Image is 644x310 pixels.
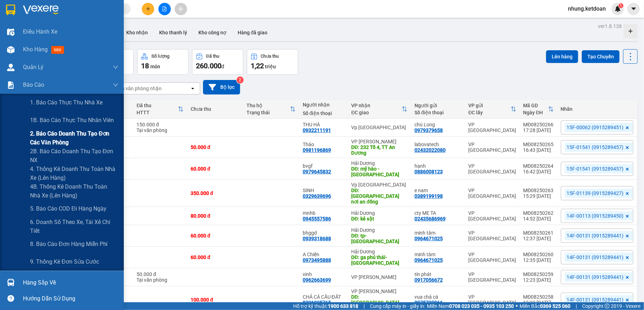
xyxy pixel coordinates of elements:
div: chú Long [414,122,462,127]
div: 16:43 [DATE] [523,147,554,153]
strong: PHIẾU GỬI HÀNG [44,35,101,42]
span: đối diện [STREET_ADDRESS] [40,15,105,20]
span: Hỗ trợ kỹ thuật: [293,302,358,310]
button: Hàng đã giao [232,24,273,41]
div: MĐ08250266 [523,122,554,127]
div: 0962663699 [303,277,331,283]
img: warehouse-icon [7,64,14,71]
sup: 2 [237,76,244,84]
span: 14F-00131 (0915289441) [567,232,624,239]
img: solution-icon [7,81,14,89]
span: Điều hành xe [23,27,57,36]
span: copyright [605,304,610,309]
img: icon-new-feature [615,6,621,12]
div: Người nhận [303,102,344,108]
div: MĐ08250264 [523,163,554,169]
span: nhung.ketdoan [562,4,611,13]
div: Thảo [303,142,344,147]
div: 0973495888 [303,257,331,263]
div: 02432022080 [414,147,446,153]
div: MĐ08250262 [523,210,554,216]
div: 0981196869 [303,147,331,153]
div: 0979379658 [414,127,443,133]
div: 12:35 [DATE] [523,257,554,263]
div: ver 1.8.138 [598,22,622,30]
span: 14F-00131 (0915289441) [567,297,624,303]
th: Toggle SortBy [520,100,557,119]
div: VP [GEOGRAPHIC_DATA] [469,294,516,305]
div: 350.000 đ [191,190,239,196]
div: e nam [414,188,462,193]
div: Đã thu [206,54,219,59]
span: 15F-01541 (0915289457) [567,144,624,150]
span: 4. Thống kê doanh thu toàn nhà xe (Lên hàng) [30,165,118,182]
div: CHẢ CÁ CẦU ĐẤT [303,294,344,300]
div: 0979645832 [303,169,331,174]
div: DĐ: giao tân nơi an đồng [351,188,407,205]
span: 1 [620,3,622,8]
button: file-add [158,3,171,15]
div: 60.000 đ [191,233,239,239]
div: A Chiến [303,252,344,257]
span: Cung cấp máy in - giấy in: [370,302,425,310]
span: mới [51,46,64,54]
div: 12:23 [DATE] [523,277,554,283]
span: 5. Báo cáo COD đi hàng ngày [30,204,106,213]
div: VP [GEOGRAPHIC_DATA] [469,188,516,199]
div: Chưa thu [261,54,279,59]
div: VP [GEOGRAPHIC_DATA] [469,210,516,222]
strong: 1900 633 818 [328,303,358,309]
button: Kho công nợ [193,24,232,41]
button: Bộ lọc [203,80,240,94]
div: minh tâm [414,252,462,257]
span: 1B. Báo cáo thực thu nhân viên [30,116,114,125]
button: Tạo Chuyến [582,50,620,63]
div: Người gửi [414,103,462,108]
div: cty ME TA [414,210,462,216]
span: down [113,64,118,70]
span: VP gửi: [3,46,74,61]
div: tín phát [414,271,462,277]
div: 0964671025 [414,236,443,241]
span: Miền Bắc [520,302,570,310]
span: Báo cáo [23,80,44,89]
img: warehouse-icon [7,279,14,286]
div: Hải Dương [351,210,407,216]
span: Quản Lý [23,63,43,71]
span: 8. Báo cáo đơn hàng miễn phí [30,240,108,248]
span: caret-down [631,6,637,12]
div: Trạng thái [246,110,290,115]
span: 14F-00113 (0915289450) [567,213,624,219]
div: DĐ: kẻ sặt [351,216,407,222]
div: MĐ08250259 [523,271,554,277]
span: 260.000 [196,62,221,70]
div: MĐ08250260 [523,252,554,257]
div: 0917056672 [414,277,443,283]
div: Tại văn phòng [137,277,184,283]
div: Ngày ĐH [523,110,548,115]
div: DĐ: 232 Tổ 4, TT An Dương [351,144,407,156]
div: Chọn văn phòng nhận [113,85,162,92]
th: Toggle SortBy [133,100,187,119]
button: Kho thanh lý [153,24,193,41]
img: warehouse-icon [7,28,14,36]
div: Hướng dẫn sử dụng [23,293,118,304]
div: Số điện thoại [303,110,344,116]
span: question-circle [7,295,14,302]
div: Hàng sắp về [23,277,118,288]
div: 150.000 đ [137,122,184,127]
div: 80.000 đ [191,213,239,219]
div: hạnh [414,163,462,169]
div: DĐ: ga phú thái-hải dương [351,254,407,266]
div: 12:22 [DATE] [523,300,554,305]
span: triệu [265,64,276,69]
span: down [113,82,118,88]
button: Lên hàng [546,50,578,63]
button: aim [175,3,187,15]
span: 1,22 [251,62,264,70]
div: VP [PERSON_NAME] [351,288,407,294]
button: Kho nhận [121,24,153,41]
div: 0939318688 [303,236,331,241]
div: 60.000 đ [191,254,239,260]
div: Hải Dương [351,160,407,166]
